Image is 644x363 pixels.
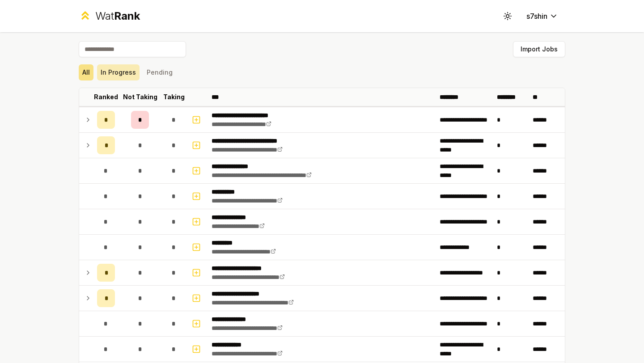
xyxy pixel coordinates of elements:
[513,41,565,57] button: Import Jobs
[123,93,157,101] p: Not Taking
[79,9,140,23] a: WatRank
[526,11,547,21] span: s7shin
[163,93,185,101] p: Taking
[519,8,565,24] button: s7shin
[97,64,140,80] button: In Progress
[94,93,118,101] p: Ranked
[79,64,93,80] button: All
[95,9,140,23] div: Wat
[143,64,176,80] button: Pending
[114,9,140,22] span: Rank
